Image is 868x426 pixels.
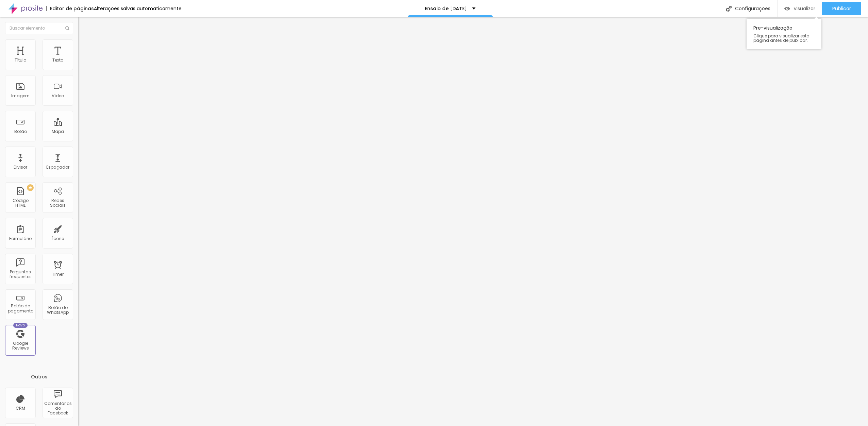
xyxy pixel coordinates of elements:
[13,323,28,328] div: Novo
[44,401,71,416] div: Comentários do Facebook
[425,6,467,11] p: Ensaio de [DATE]
[794,6,815,11] span: Visualizar
[11,93,30,98] div: Imagem
[44,198,71,208] div: Redes Sociais
[7,198,34,208] div: Código HTML
[832,6,851,11] span: Publicar
[52,236,64,241] div: Ícone
[726,6,732,12] img: Icone
[16,406,25,411] div: CRM
[9,236,32,241] div: Formulário
[46,6,94,11] div: Editor de páginas
[778,2,822,15] button: Visualizar
[14,165,27,170] div: Divisor
[14,129,27,134] div: Botão
[94,6,182,11] div: Alterações salvas automaticamente
[753,34,815,42] span: Clique para visualizar esta página antes de publicar.
[52,272,64,277] div: Timer
[65,26,69,30] img: Icone
[7,341,34,351] div: Google Reviews
[15,58,26,63] div: Título
[78,17,868,426] iframe: Editor
[52,129,64,134] div: Mapa
[7,304,34,313] div: Botão de pagamento
[822,2,861,15] button: Publicar
[52,93,64,98] div: Vídeo
[747,19,821,49] div: Pre-visualização
[46,165,69,170] div: Espaçador
[44,305,71,315] div: Botão do WhatsApp
[5,22,73,34] input: Buscar elemento
[7,270,34,279] div: Perguntas frequentes
[784,6,790,12] img: view-1.svg
[52,58,63,63] div: Texto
